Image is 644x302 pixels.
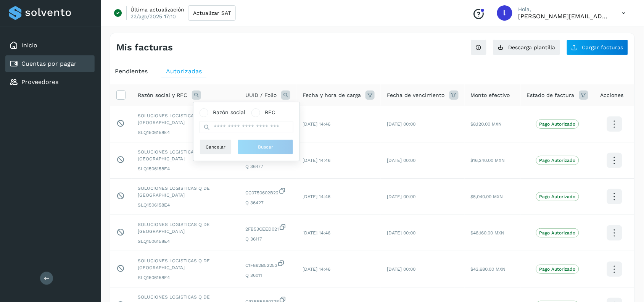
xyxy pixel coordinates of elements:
[138,129,233,136] span: SLQ1506158E4
[387,230,415,236] span: [DATE] 00:00
[138,221,233,235] span: SOLUCIONES LOGISTICAS Q DE [GEOGRAPHIC_DATA]
[387,121,415,127] span: [DATE] 00:00
[245,187,290,196] span: CC0750602B22
[601,91,624,99] span: Acciones
[518,6,610,13] p: Hola,
[387,266,415,272] span: [DATE] 00:00
[21,42,37,49] a: Inicio
[138,202,233,208] span: SLQ1506158E4
[493,39,560,55] button: Descarga plantilla
[5,37,95,54] div: Inicio
[193,10,231,16] span: Actualizar SAT
[303,121,330,127] span: [DATE] 14:46
[5,55,95,72] div: Cuentas por pagar
[471,121,502,127] span: $8,120.00 MXN
[138,149,233,162] span: SOLUCIONES LOGISTICAS Q DE [GEOGRAPHIC_DATA]
[303,230,330,236] span: [DATE] 14:46
[116,42,173,53] h4: Mis facturas
[539,230,576,236] p: Pago Autorizado
[245,236,290,242] span: Q 36117
[471,91,510,99] span: Monto efectivo
[130,13,176,20] p: 22/ago/2025 17:10
[245,272,290,279] span: Q 36011
[509,45,555,50] span: Descarga plantilla
[138,91,187,99] span: Razón social y RFC
[245,223,290,233] span: 2FB53CEED021
[245,91,277,99] span: UUID / Folio
[21,78,58,86] a: Proveedores
[130,6,184,13] p: Última actualización
[115,68,148,75] span: Pendientes
[5,74,95,90] div: Proveedores
[245,260,290,269] span: C1F862B52253
[303,158,330,163] span: [DATE] 14:46
[138,112,233,126] span: SOLUCIONES LOGISTICAS Q DE [GEOGRAPHIC_DATA]
[518,13,610,20] p: laura.cabrera@seacargo.com
[387,158,415,163] span: [DATE] 00:00
[138,257,233,271] span: SOLUCIONES LOGISTICAS Q DE [GEOGRAPHIC_DATA]
[471,194,503,199] span: $5,040.00 MXN
[582,45,623,50] span: Cargar facturas
[245,199,290,206] span: Q 36427
[138,165,233,172] span: SLQ1506158E4
[138,185,233,199] span: SOLUCIONES LOGISTICAS Q DE [GEOGRAPHIC_DATA]
[303,194,330,199] span: [DATE] 14:46
[539,121,576,127] p: Pago Autorizado
[539,194,576,199] p: Pago Autorizado
[21,60,77,67] a: Cuentas por pagar
[387,91,445,99] span: Fecha de vencimiento
[387,194,415,199] span: [DATE] 00:00
[138,274,233,281] span: SLQ1506158E4
[539,266,576,272] p: Pago Autorizado
[471,158,505,163] span: $16,240.00 MXN
[471,266,506,272] span: $43,680.00 MXN
[471,230,505,236] span: $48,160.00 MXN
[138,238,233,245] span: SLQ1506158E4
[303,91,361,99] span: Fecha y hora de carga
[245,163,290,170] span: Q 36477
[188,5,236,21] button: Actualizar SAT
[303,266,330,272] span: [DATE] 14:46
[527,91,575,99] span: Estado de factura
[567,39,628,55] button: Cargar facturas
[166,68,202,75] span: Autorizadas
[539,158,576,163] p: Pago Autorizado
